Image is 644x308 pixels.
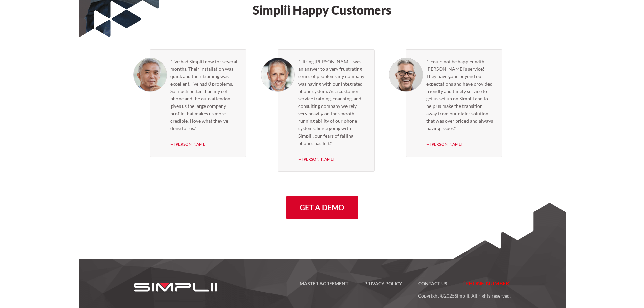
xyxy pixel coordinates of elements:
blockquote: "I could not be happier with [PERSON_NAME]'s service! They have gone beyond our expectations and ... [426,58,494,132]
blockquote: "I've had Simplii now for several months. Their installation was quick and their training was exc... [170,58,238,132]
span: 2025 [444,293,455,299]
a: Contact US [410,280,455,288]
div: — [PERSON_NAME] [170,140,238,148]
div: — [PERSON_NAME] [426,140,494,148]
p: Copyright © Simplii. All rights reserved. [230,288,511,300]
blockquote: "Hiring [PERSON_NAME] was an answer to a very frustrating series of problems my company was havin... [298,58,366,147]
span: [PHONE_NUMBER] [463,280,511,286]
a: Privacy Policy [356,280,410,288]
div: — [PERSON_NAME] [298,155,366,163]
a: Master Agreement [291,280,356,288]
a: Get a Demo [286,196,358,219]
